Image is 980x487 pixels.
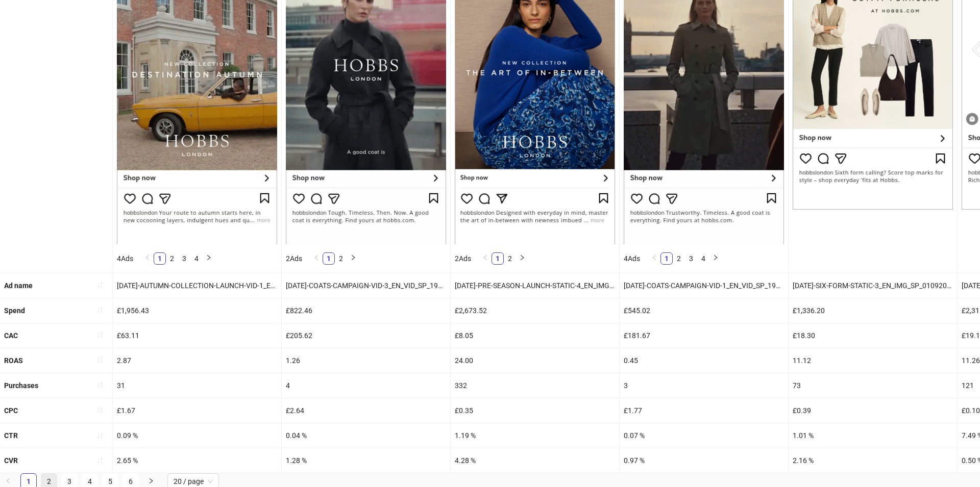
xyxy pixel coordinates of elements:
span: sort-ascending [96,331,104,339]
button: right [203,252,215,265]
button: left [479,252,492,265]
div: 2.16 % [789,448,957,473]
b: CAC [4,331,18,340]
div: [DATE]-PRE-SEASON-LAUNCH-STATIC-4_EN_IMG_NI_28072025_F_CC_SC1_USP10_SEASONAL [451,273,619,298]
div: £822.46 [282,298,450,323]
span: left [651,254,657,261]
li: Previous Page [310,252,323,265]
span: sort-ascending [96,406,104,414]
b: Spend [4,306,25,315]
div: £0.35 [451,398,619,423]
div: 332 [451,373,619,398]
button: right [516,252,528,265]
div: 4 [282,373,450,398]
a: 2 [335,253,347,264]
span: left [5,478,11,484]
li: 3 [685,252,697,265]
span: left [144,254,151,261]
button: left [310,252,323,265]
span: right [148,478,154,484]
b: CVR [4,456,18,465]
div: £18.30 [789,323,957,348]
button: left [648,252,660,265]
li: 1 [154,252,166,265]
span: left [313,254,320,261]
button: right [709,252,722,265]
li: 1 [323,252,335,265]
span: right [713,254,719,261]
span: sort-ascending [96,281,104,289]
b: Purchases [4,381,38,390]
a: 3 [179,253,190,264]
span: right [206,254,212,261]
div: 2.87 [113,348,281,373]
div: 0.09 % [113,423,281,448]
span: right [350,254,356,261]
li: Next Page [203,252,215,265]
div: 3 [620,373,788,398]
div: £1,336.20 [789,298,957,323]
div: 1.28 % [282,448,450,473]
li: Previous Page [648,252,660,265]
div: £1.77 [620,398,788,423]
div: £2.64 [282,398,450,423]
a: 1 [661,253,672,264]
div: 2.65 % [113,448,281,473]
a: 2 [673,253,684,264]
button: left [141,252,154,265]
li: 2 [335,252,347,265]
div: 1.26 [282,348,450,373]
b: CPC [4,406,18,415]
span: sort-ascending [96,432,104,439]
div: 0.45 [620,348,788,373]
li: Previous Page [141,252,154,265]
li: Next Page [347,252,359,265]
li: Previous Page [479,252,492,265]
div: £545.02 [620,298,788,323]
span: sort-ascending [96,381,104,389]
div: 0.97 % [620,448,788,473]
div: £8.05 [451,323,619,348]
li: Next Page [516,252,528,265]
div: 1.01 % [789,423,957,448]
div: 0.07 % [620,423,788,448]
li: Next Page [709,252,722,265]
div: [DATE]-COATS-CAMPAIGN-VID-3_EN_VID_SP_19092025_F_CC_SC24_USP11_COATS-CAMPAIGN [282,273,450,298]
span: 2 Ads [286,254,302,263]
div: 31 [113,373,281,398]
a: 2 [504,253,516,264]
div: 73 [789,373,957,398]
li: 2 [673,252,685,265]
li: 1 [660,252,673,265]
button: right [347,252,359,265]
span: sort-ascending [96,356,104,364]
a: 1 [154,253,165,264]
a: 4 [698,253,709,264]
div: £63.11 [113,323,281,348]
span: left [482,254,488,261]
div: £205.62 [282,323,450,348]
span: sort-ascending [96,457,104,464]
div: £1.67 [113,398,281,423]
div: 0.04 % [282,423,450,448]
div: [DATE]-SIX-FORM-STATIC-3_EN_IMG_SP_01092025_F_CC_SC4_None_BAU [789,273,957,298]
div: £2,673.52 [451,298,619,323]
a: 1 [492,253,503,264]
span: sort-ascending [96,306,104,314]
div: £1,956.43 [113,298,281,323]
div: 1.19 % [451,423,619,448]
span: 2 Ads [455,254,471,263]
div: [DATE]-AUTUMN-COLLECTION-LAUNCH-VID-1_EN_VID_NI_02092025_F_CC_SC24_USP10_SEASONAL [113,273,281,298]
li: 3 [178,252,190,265]
li: 2 [504,252,516,265]
div: £181.67 [620,323,788,348]
b: CTR [4,431,18,440]
a: 4 [191,253,202,264]
div: 24.00 [451,348,619,373]
div: £0.39 [789,398,957,423]
li: 4 [697,252,709,265]
a: 1 [323,253,334,264]
div: 11.12 [789,348,957,373]
div: 4.28 % [451,448,619,473]
div: [DATE]-COATS-CAMPAIGN-VID-1_EN_VID_SP_19092025_F_CC_SC24_USP11_COATS-CAMPAIGN [620,273,788,298]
